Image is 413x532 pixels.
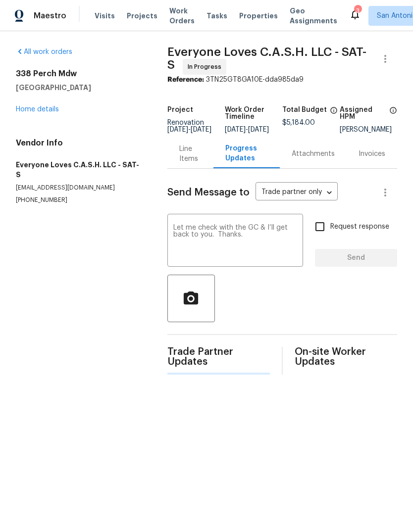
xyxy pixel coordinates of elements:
[225,126,269,133] span: -
[16,184,144,192] p: [EMAIL_ADDRESS][DOMAIN_NAME]
[290,6,337,26] span: Geo Assignments
[191,126,211,133] span: [DATE]
[340,106,386,120] h5: Assigned HPM
[225,144,268,163] div: Progress Updates
[330,106,338,119] span: The total cost of line items that have been proposed by Opendoor. This sum includes line items th...
[16,69,144,79] h2: 338 Perch Mdw
[167,188,250,197] span: Send Message to
[248,126,269,133] span: [DATE]
[95,11,115,21] span: Visits
[16,196,144,204] p: [PHONE_NUMBER]
[34,11,66,21] span: Maestro
[173,224,297,259] textarea: Let me check with the GC & I’ll get back to you. Thanks.
[167,106,193,113] h5: Project
[16,48,72,55] a: All work orders
[167,126,211,133] span: -
[256,185,338,201] div: Trade partner only
[282,119,315,126] span: $5,184.00
[239,11,278,21] span: Properties
[359,149,385,159] div: Invoices
[167,76,204,83] b: Reference:
[292,149,335,159] div: Attachments
[354,6,361,16] div: 3
[282,106,327,113] h5: Total Budget
[167,347,270,367] span: Trade Partner Updates
[389,106,397,126] span: The hpm assigned to this work order.
[167,75,397,85] div: 3TN25GT8GA10E-dda985da9
[167,119,211,133] span: Renovation
[167,46,366,71] span: Everyone Loves C.A.S.H. LLC - SAT-S
[167,126,188,133] span: [DATE]
[179,144,202,164] div: Line Items
[127,11,157,21] span: Projects
[16,138,144,148] h4: Vendor Info
[16,83,144,93] h5: [GEOGRAPHIC_DATA]
[206,12,227,19] span: Tasks
[169,6,195,26] span: Work Orders
[225,126,246,133] span: [DATE]
[340,126,397,133] div: [PERSON_NAME]
[16,160,144,180] h5: Everyone Loves C.A.S.H. LLC - SAT-S
[188,62,225,72] span: In Progress
[16,106,59,113] a: Home details
[330,222,389,232] span: Request response
[225,106,282,120] h5: Work Order Timeline
[295,347,397,367] span: On-site Worker Updates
